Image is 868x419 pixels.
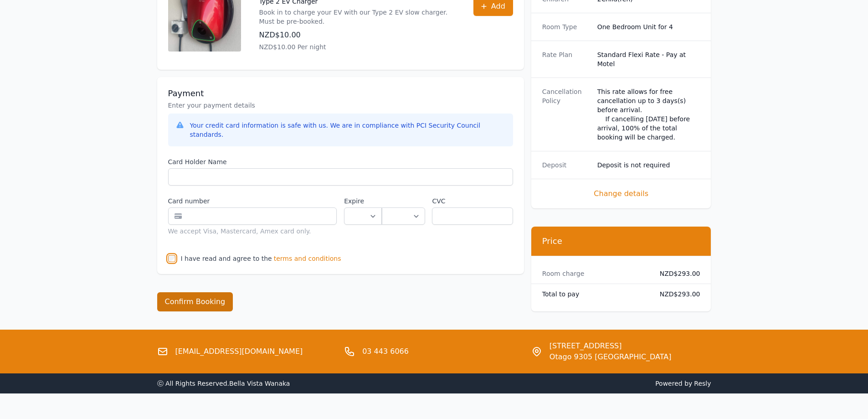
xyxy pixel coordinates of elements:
span: ⓒ All Rights Reserved. Bella Vista Wanaka [157,380,290,387]
label: CVC [432,197,513,206]
a: 03 443 6066 [362,346,409,357]
span: Change details [542,188,700,199]
dd: NZD$293.00 [652,269,700,278]
p: Book in to charge your EV with our Type 2 EV slow charger. Must be pre-booked. [259,8,455,26]
label: Expire [344,197,382,206]
label: I have read and agree to the [181,255,272,262]
span: [STREET_ADDRESS] [550,341,672,352]
div: This rate allows for free cancellation up to 3 days(s) before arrival. If cancelling [DATE] befor... [597,87,700,142]
a: [EMAIL_ADDRESS][DOMAIN_NAME] [175,346,303,357]
dt: Room Type [542,22,590,31]
dt: Rate Plan [542,50,590,68]
div: Your credit card information is safe with us. We are in compliance with PCI Security Council stan... [190,121,506,139]
dd: Deposit is not required [597,160,700,170]
span: Otago 9305 [GEOGRAPHIC_DATA] [550,352,672,362]
h3: Payment [168,88,513,99]
dt: Room charge [542,269,645,278]
label: Card number [168,197,337,206]
label: Card Holder Name [168,157,513,166]
dt: Cancellation Policy [542,87,590,142]
a: Resly [694,380,711,387]
dt: Total to pay [542,290,645,299]
span: terms and conditions [274,254,341,263]
span: Powered by [438,379,711,388]
dd: One Bedroom Unit for 4 [597,22,700,31]
label: . [382,197,425,206]
div: We accept Visa, Mastercard, Amex card only. [168,227,337,236]
dd: Standard Flexi Rate - Pay at Motel [597,50,700,68]
span: Add [491,1,505,12]
dt: Deposit [542,160,590,170]
button: Confirm Booking [157,292,233,311]
p: Enter your payment details [168,101,513,110]
h3: Price [542,236,700,247]
p: NZD$10.00 Per night [259,42,455,52]
p: NZD$10.00 [259,30,455,41]
dd: NZD$293.00 [652,290,700,299]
